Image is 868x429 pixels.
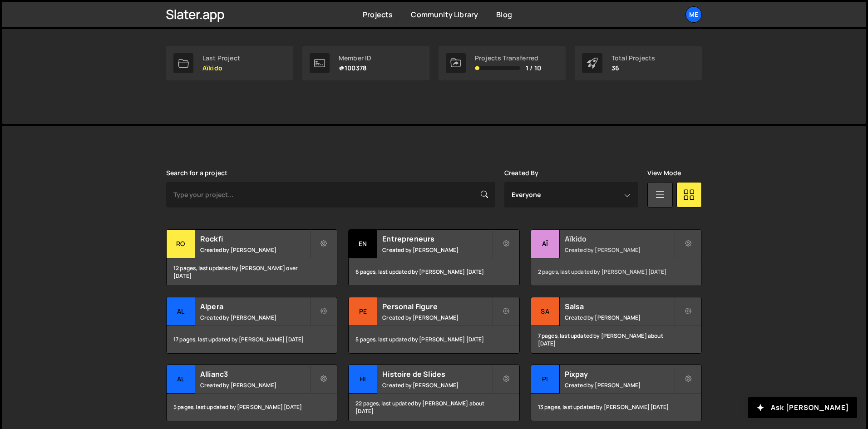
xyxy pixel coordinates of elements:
[167,394,337,421] div: 5 pages, last updated by [PERSON_NAME] [DATE]
[531,365,702,421] a: Pi Pixpay Created by [PERSON_NAME] 13 pages, last updated by [PERSON_NAME] [DATE]
[565,301,674,311] h2: Salsa
[496,10,512,20] a: Blog
[200,301,310,311] h2: Alpera
[200,381,310,389] small: Created by [PERSON_NAME]
[349,258,519,286] div: 6 pages, last updated by [PERSON_NAME] [DATE]
[565,381,674,389] small: Created by [PERSON_NAME]
[612,54,655,62] div: Total Projects
[167,297,195,326] div: Al
[349,365,377,394] div: Hi
[565,369,674,379] h2: Pixpay
[200,234,310,244] h2: Rockfi
[167,365,195,394] div: Al
[166,365,337,421] a: Al Allianc3 Created by [PERSON_NAME] 5 pages, last updated by [PERSON_NAME] [DATE]
[349,326,519,353] div: 5 pages, last updated by [PERSON_NAME] [DATE]
[167,326,337,353] div: 17 pages, last updated by [PERSON_NAME] [DATE]
[565,234,674,244] h2: Aïkido
[363,10,393,20] a: Projects
[348,229,519,286] a: En Entrepreneurs Created by [PERSON_NAME] 6 pages, last updated by [PERSON_NAME] [DATE]
[382,314,492,321] small: Created by [PERSON_NAME]
[531,229,702,286] a: Aï Aïkido Created by [PERSON_NAME] 2 pages, last updated by [PERSON_NAME] [DATE]
[382,301,492,311] h2: Personal Figure
[531,258,701,286] div: 2 pages, last updated by [PERSON_NAME] [DATE]
[166,297,337,354] a: Al Alpera Created by [PERSON_NAME] 17 pages, last updated by [PERSON_NAME] [DATE]
[531,297,560,326] div: Sa
[166,229,337,286] a: Ro Rockfi Created by [PERSON_NAME] 12 pages, last updated by [PERSON_NAME] over [DATE]
[166,182,495,207] input: Type your project...
[349,230,377,258] div: En
[202,54,240,62] div: Last Project
[531,326,701,353] div: 7 pages, last updated by [PERSON_NAME] about [DATE]
[348,365,519,421] a: Hi Histoire de Slides Created by [PERSON_NAME] 22 pages, last updated by [PERSON_NAME] about [DATE]
[475,54,541,62] div: Projects Transferred
[200,314,310,321] small: Created by [PERSON_NAME]
[339,64,371,72] p: #100378
[504,169,539,177] label: Created By
[748,397,857,418] button: Ask [PERSON_NAME]
[612,64,655,72] p: 36
[349,297,377,326] div: Pe
[167,258,337,286] div: 12 pages, last updated by [PERSON_NAME] over [DATE]
[411,10,478,20] a: Community Library
[166,169,227,177] label: Search for a project
[382,234,492,244] h2: Entrepreneurs
[531,297,702,354] a: Sa Salsa Created by [PERSON_NAME] 7 pages, last updated by [PERSON_NAME] about [DATE]
[382,246,492,254] small: Created by [PERSON_NAME]
[382,369,492,379] h2: Histoire de Slides
[526,64,541,72] span: 1 / 10
[531,365,560,394] div: Pi
[565,314,674,321] small: Created by [PERSON_NAME]
[531,230,560,258] div: Aï
[200,369,310,379] h2: Allianc3
[200,246,310,254] small: Created by [PERSON_NAME]
[382,381,492,389] small: Created by [PERSON_NAME]
[339,54,371,62] div: Member ID
[565,246,674,254] small: Created by [PERSON_NAME]
[348,297,519,354] a: Pe Personal Figure Created by [PERSON_NAME] 5 pages, last updated by [PERSON_NAME] [DATE]
[531,394,701,421] div: 13 pages, last updated by [PERSON_NAME] [DATE]
[647,169,681,177] label: View Mode
[166,46,293,80] a: Last Project Aïkido
[202,64,240,72] p: Aïkido
[167,230,195,258] div: Ro
[686,6,702,23] a: Me
[349,394,519,421] div: 22 pages, last updated by [PERSON_NAME] about [DATE]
